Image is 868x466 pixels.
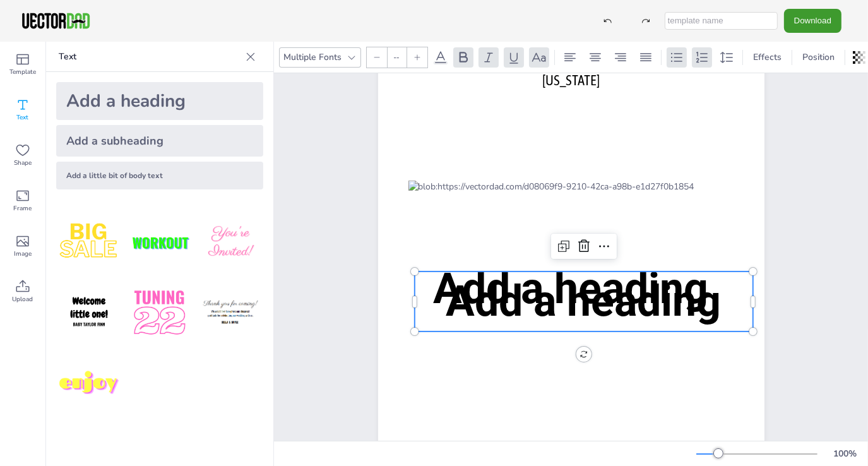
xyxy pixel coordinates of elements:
input: template name [665,12,778,30]
img: VectorDad-1.png [20,11,92,30]
span: Image [14,249,32,259]
img: XdJCRjX.png [127,210,193,275]
img: GNLDUe7.png [56,280,122,346]
img: 1B4LbXY.png [127,280,193,346]
img: BBMXfK6.png [198,210,263,275]
div: Add a little bit of body text [56,162,263,189]
div: Add a subheading [56,125,263,157]
img: style1.png [56,210,122,275]
span: [US_STATE] [542,72,600,88]
span: Template [9,67,36,77]
span: Add a heading [433,263,708,314]
span: Position [800,51,837,63]
span: Text [17,112,29,122]
span: Shape [14,158,32,168]
span: Upload [13,294,33,304]
button: Download [784,9,841,32]
p: Text [59,42,241,72]
div: 100 % [830,448,860,460]
span: Effects [751,51,784,63]
img: M7yqmqo.png [56,351,122,417]
span: Frame [14,203,32,213]
div: Multiple Fonts [281,49,344,66]
span: Add a heading [446,276,721,326]
img: K4iXMrW.png [198,280,263,346]
div: Add a heading [56,82,263,120]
